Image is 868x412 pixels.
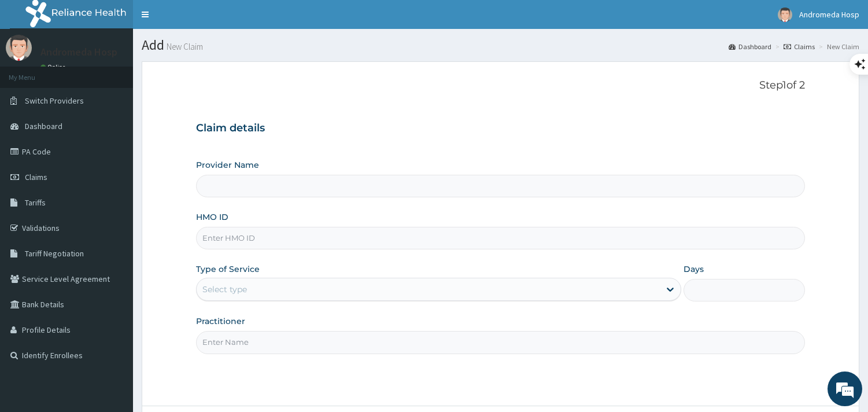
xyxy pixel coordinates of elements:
[202,284,247,295] div: Select type
[196,227,805,249] input: Enter HMO ID
[196,263,260,275] label: Type of Service
[196,331,805,354] input: Enter Name
[196,79,805,92] p: Step 1 of 2
[778,8,792,22] img: User Image
[784,42,815,51] a: Claims
[196,122,805,135] h3: Claim details
[196,315,245,327] label: Practitioner
[729,42,771,51] a: Dashboard
[25,121,62,131] span: Dashboard
[6,35,32,61] img: User Image
[196,159,259,171] label: Provider Name
[196,211,228,223] label: HMO ID
[799,9,859,20] span: Andromeda Hosp
[164,42,203,51] small: New Claim
[25,248,84,259] span: Tariff Negotiation
[25,172,47,182] span: Claims
[40,63,68,71] a: Online
[816,42,859,51] li: New Claim
[25,197,46,208] span: Tariffs
[684,263,704,275] label: Days
[142,38,859,53] h1: Add
[40,47,117,57] p: Andromeda Hosp
[25,95,84,106] span: Switch Providers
